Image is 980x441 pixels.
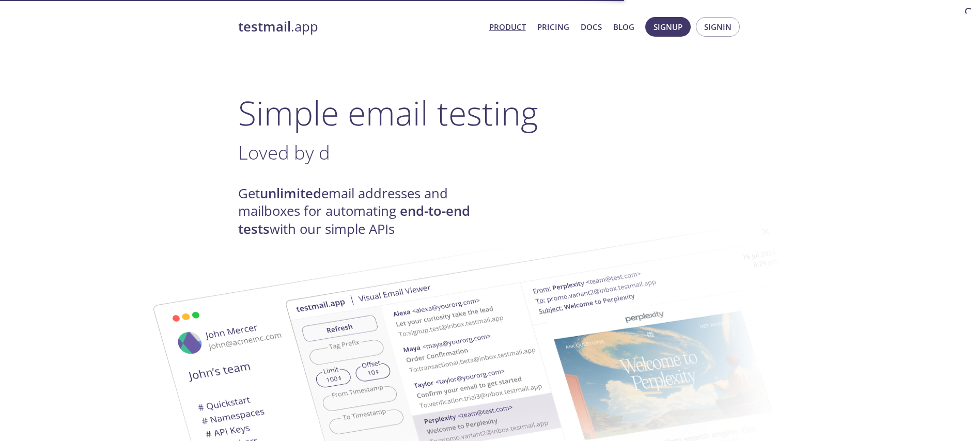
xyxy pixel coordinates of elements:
[238,18,481,36] a: testmail.app
[696,17,740,37] button: Signin
[238,18,291,36] strong: testmail
[238,139,330,165] span: Loved by d
[581,20,602,34] a: Docs
[260,184,321,202] strong: unlimited
[238,185,490,238] h4: Get email addresses and mailboxes for automating with our simple APIs
[613,20,634,34] a: Blog
[704,20,732,34] span: Signin
[537,20,569,34] a: Pricing
[238,93,742,133] h1: Simple email testing
[654,20,682,34] span: Signup
[645,17,691,37] button: Signup
[238,202,470,238] strong: end-to-end tests
[489,20,526,34] a: Product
